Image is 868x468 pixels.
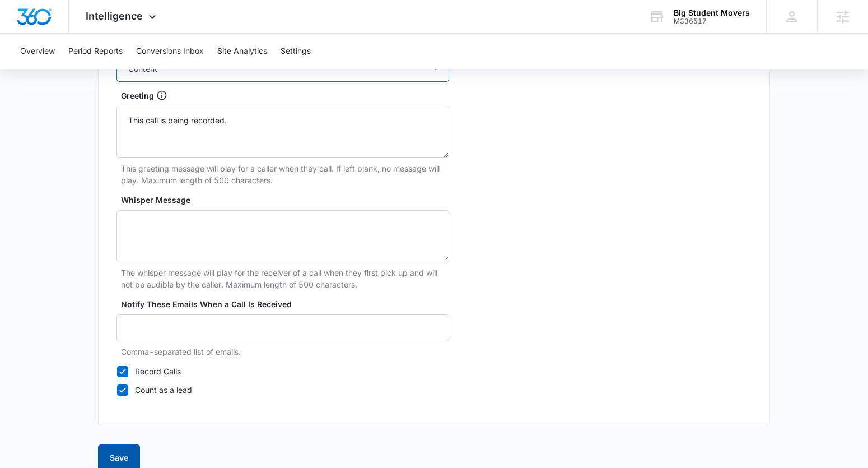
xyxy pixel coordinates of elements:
[121,90,154,101] p: Greeting
[674,17,750,25] div: account id
[217,34,267,69] button: Site Analytics
[121,298,454,310] label: Notify These Emails When a Call Is Received
[68,34,123,69] button: Period Reports
[121,163,449,186] p: This greeting message will play for a caller when they call. If left blank, no message will play....
[86,10,143,22] span: Intelligence
[121,194,454,206] label: Whisper Message
[121,346,449,358] p: Comma-separated list of emails.
[674,8,750,17] div: account name
[116,365,449,377] label: Record Calls
[281,34,311,69] button: Settings
[116,106,449,158] textarea: This call is being recorded.
[116,384,449,396] label: Count as a lead
[136,34,204,69] button: Conversions Inbox
[20,34,55,69] button: Overview
[121,267,449,290] p: The whisper message will play for the receiver of a call when they first pick up and will not be ...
